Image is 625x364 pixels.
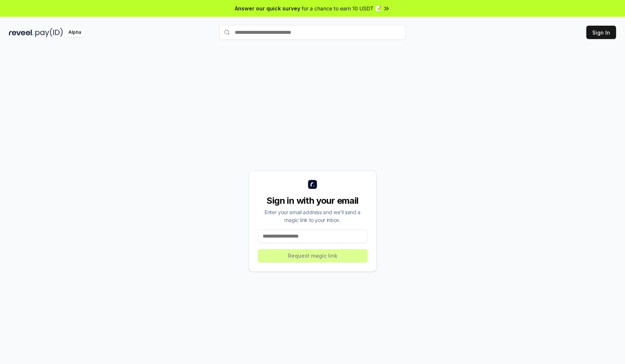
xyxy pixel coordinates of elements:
[586,26,616,39] button: Sign In
[9,28,34,37] img: reveel_dark
[302,4,381,12] span: for a chance to earn 10 USDT 📝
[64,28,85,37] div: Alpha
[235,4,300,12] span: Answer our quick survey
[308,180,317,189] img: logo_small
[258,208,367,224] div: Enter your email address and we’ll send a magic link to your inbox.
[258,195,367,207] div: Sign in with your email
[35,28,63,37] img: pay_id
